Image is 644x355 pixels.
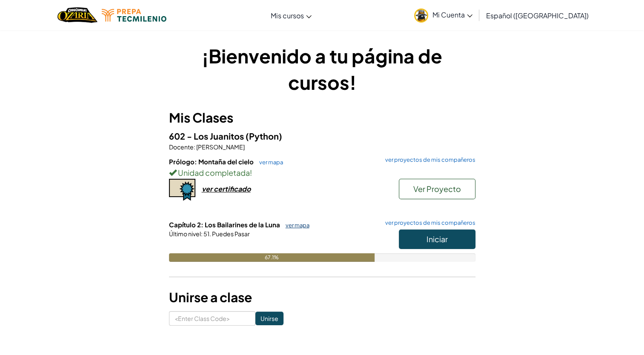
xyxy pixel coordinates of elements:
[414,9,428,23] img: avatar
[195,143,245,151] span: [PERSON_NAME]
[169,43,475,95] h1: ¡Bienvenido a tu página de cursos!
[169,131,246,141] span: 602 - Los Juanitos
[169,184,251,193] a: ver certificado
[482,4,593,27] a: Español ([GEOGRAPHIC_DATA])
[250,168,252,177] span: !
[169,230,201,238] span: Último nivel
[246,131,282,141] span: (Python)
[281,222,309,229] a: ver mapa
[413,184,461,194] span: Ver Proyecto
[169,253,375,262] div: 67.1%
[432,10,472,19] span: Mi Cuenta
[201,230,203,238] span: :
[486,11,589,20] span: Español ([GEOGRAPHIC_DATA])
[169,157,255,166] span: Prólogo: Montaña del cielo
[169,179,195,201] img: certificate-icon.png
[169,311,255,326] input: <Enter Class Code>
[202,184,251,193] div: ver certificado
[255,312,283,325] input: Unirse
[169,220,281,229] span: Capítulo 2: Los Bailarines de la Luna
[177,168,250,177] span: Unidad completada
[399,179,475,199] button: Ver Proyecto
[169,143,194,151] span: Docente
[102,9,166,22] img: Tecmilenio logo
[426,234,448,244] span: Iniciar
[57,6,97,24] a: Ozaria by CodeCombat logo
[266,4,316,27] a: Mis cursos
[399,229,475,249] button: Iniciar
[271,11,304,20] span: Mis cursos
[194,143,195,151] span: :
[203,230,211,238] span: 51.
[381,157,475,163] a: ver proyectos de mis compañeros
[211,230,250,238] span: Puedes Pasar
[255,159,283,166] a: ver mapa
[57,6,97,24] img: Home
[381,220,475,226] a: ver proyectos de mis compañeros
[410,2,477,29] a: Mi Cuenta
[169,288,475,307] h3: Unirse a clase
[169,108,475,127] h3: Mis Clases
